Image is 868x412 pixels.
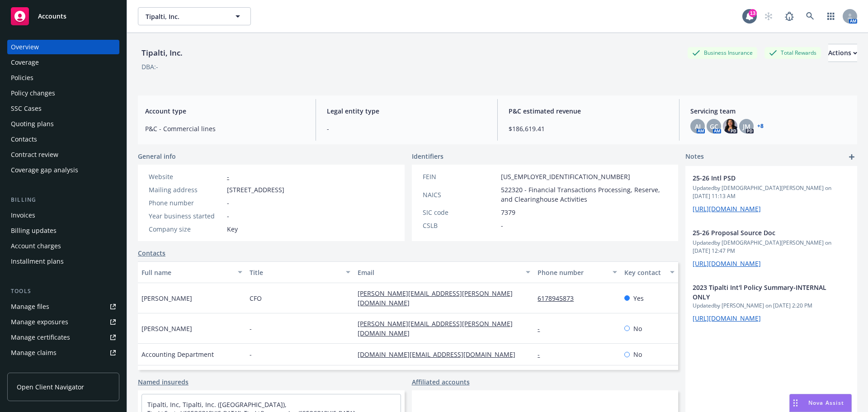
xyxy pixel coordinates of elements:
div: 25-26 Proposal Source DocUpdatedby [DEMOGRAPHIC_DATA][PERSON_NAME] on [DATE] 12:47 PM[URL][DOMAIN... [685,221,857,275]
a: Invoices [7,208,119,223]
span: Manage exposures [7,315,119,329]
span: 522320 - Financial Transactions Processing, Reserve, and Clearinghouse Activities [501,185,668,204]
div: SSC Cases [11,101,42,116]
span: Notes [685,152,704,162]
div: Manage claims [11,346,57,360]
div: CSLB [423,221,497,230]
div: Tools [7,287,119,296]
div: Coverage [11,55,39,70]
a: Account charges [7,239,119,253]
div: Tipalti, Inc. [138,47,186,59]
span: Identifiers [412,152,443,161]
div: Full name [142,268,232,277]
button: Title [246,261,354,283]
span: 7379 [501,208,515,217]
button: Phone number [534,261,620,283]
a: [PERSON_NAME][EMAIL_ADDRESS][PERSON_NAME][DOMAIN_NAME] [358,319,513,337]
a: Tipalti, Inc, Tipalti, Inc. ([GEOGRAPHIC_DATA]), [147,400,287,409]
div: Year business started [149,211,223,221]
button: Tipalti, Inc. [138,7,251,25]
span: - [327,124,486,133]
a: [URL][DOMAIN_NAME] [693,314,761,322]
span: Legal entity type [327,106,486,116]
span: 2023 Tipalti Int'l Policy Summary-INTERNAL ONLY [693,283,826,302]
a: - [538,350,547,359]
span: [US_EMPLOYER_IDENTIFICATION_NUMBER] [501,172,630,181]
img: photo [723,119,737,133]
div: Business Insurance [688,47,757,58]
a: +8 [757,123,764,129]
a: Contacts [7,132,119,147]
a: Policies [7,71,119,85]
span: Updated by [DEMOGRAPHIC_DATA][PERSON_NAME] on [DATE] 11:13 AM [693,184,850,200]
span: P&C - Commercial lines [145,124,305,133]
div: Key contact [624,268,665,277]
a: Start snowing [759,7,778,25]
a: [PERSON_NAME][EMAIL_ADDRESS][PERSON_NAME][DOMAIN_NAME] [358,289,513,307]
span: [STREET_ADDRESS] [227,185,284,194]
div: Contacts [11,132,37,147]
span: GC [710,122,718,131]
a: Report a Bug [780,7,798,25]
div: NAICS [423,190,497,199]
div: Email [358,268,520,277]
a: Manage certificates [7,330,119,345]
a: add [846,152,857,162]
button: Actions [828,44,857,62]
a: Accounts [7,4,119,29]
div: 2023 Tipalti Int'l Policy Summary-INTERNAL ONLYUpdatedby [PERSON_NAME] on [DATE] 2:20 PM[URL][DOM... [685,275,857,330]
a: SSC Cases [7,101,119,116]
div: Account charges [11,239,61,253]
div: Contract review [11,147,58,162]
a: Manage BORs [7,361,119,375]
a: [DOMAIN_NAME][EMAIL_ADDRESS][DOMAIN_NAME] [358,350,523,359]
div: Phone number [538,268,607,277]
div: Overview [11,40,39,54]
a: [URL][DOMAIN_NAME] [693,204,761,213]
span: CFO [250,294,262,303]
div: Manage BORs [11,361,53,375]
a: - [227,172,229,181]
span: Accounting Department [142,350,214,359]
div: Total Rewards [764,47,821,58]
a: Coverage [7,55,119,70]
div: Coverage gap analysis [11,163,78,177]
button: Key contact [621,261,678,283]
a: Policy changes [7,86,119,100]
span: - [250,350,252,359]
button: Nova Assist [789,394,852,412]
div: Policy changes [11,86,55,100]
span: General info [138,152,176,161]
span: - [227,198,229,208]
a: Contract review [7,147,119,162]
a: Search [801,7,819,25]
div: Drag to move [790,394,801,412]
span: 25-26 Proposal Source Doc [693,228,826,237]
div: Billing [7,195,119,204]
span: AJ [695,122,701,131]
div: Quoting plans [11,117,54,131]
div: 25-26 Intl PSDUpdatedby [DEMOGRAPHIC_DATA][PERSON_NAME] on [DATE] 11:13 AM[URL][DOMAIN_NAME] [685,166,857,221]
button: Full name [138,261,246,283]
span: Servicing team [690,106,850,116]
a: Coverage gap analysis [7,163,119,177]
a: Manage claims [7,346,119,360]
button: Email [354,261,534,283]
span: Updated by [DEMOGRAPHIC_DATA][PERSON_NAME] on [DATE] 12:47 PM [693,239,850,255]
span: - [250,324,252,333]
span: Updated by [PERSON_NAME] on [DATE] 2:20 PM [693,302,850,310]
span: Nova Assist [808,399,844,407]
span: - [501,221,503,230]
a: - [538,324,547,333]
a: Named insureds [138,377,189,387]
span: [PERSON_NAME] [142,324,192,333]
span: JM [743,122,750,131]
span: 25-26 Intl PSD [693,173,826,183]
div: Installment plans [11,254,64,269]
a: Affiliated accounts [412,377,470,387]
div: Website [149,172,223,181]
div: Company size [149,224,223,234]
div: DBA: - [142,62,158,71]
div: Manage files [11,299,49,314]
a: 6178945873 [538,294,581,303]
